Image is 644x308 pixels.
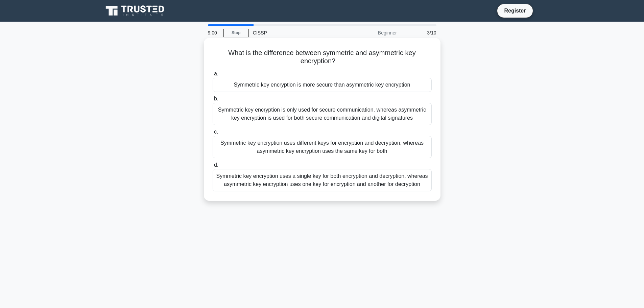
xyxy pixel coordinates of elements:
[214,71,218,76] span: a.
[213,78,432,92] div: Symmetric key encryption is more secure than asymmetric key encryption
[212,49,432,66] h5: What is the difference between symmetric and asymmetric key encryption?
[214,96,218,101] span: b.
[249,26,342,40] div: CISSP
[401,26,440,40] div: 3/10
[213,103,432,125] div: Symmetric key encryption is only used for secure communication, whereas asymmetric key encryption...
[204,26,223,40] div: 9:00
[223,29,249,37] a: Stop
[213,136,432,158] div: Symmetric key encryption uses different keys for encryption and decryption, whereas asymmetric ke...
[214,129,218,135] span: c.
[342,26,401,40] div: Beginner
[213,169,432,191] div: Symmetric key encryption uses a single key for both encryption and decryption, whereas asymmetric...
[500,6,530,15] a: Register
[214,162,218,168] span: d.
